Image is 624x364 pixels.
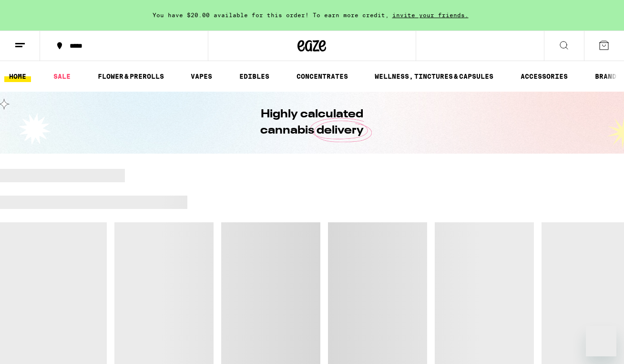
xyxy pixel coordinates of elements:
[153,12,389,18] span: You have $20.00 available for this order! To earn more credit,
[235,71,274,82] a: EDIBLES
[186,71,217,82] a: VAPES
[49,71,75,82] a: SALE
[4,71,31,82] a: HOME
[370,71,498,82] a: WELLNESS, TINCTURES & CAPSULES
[234,106,391,139] h1: Highly calculated cannabis delivery
[292,71,353,82] a: CONCENTRATES
[586,326,616,356] iframe: Button to launch messaging window
[516,71,573,82] a: ACCESSORIES
[93,71,169,82] a: FLOWER & PREROLLS
[389,12,472,18] span: invite your friends.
